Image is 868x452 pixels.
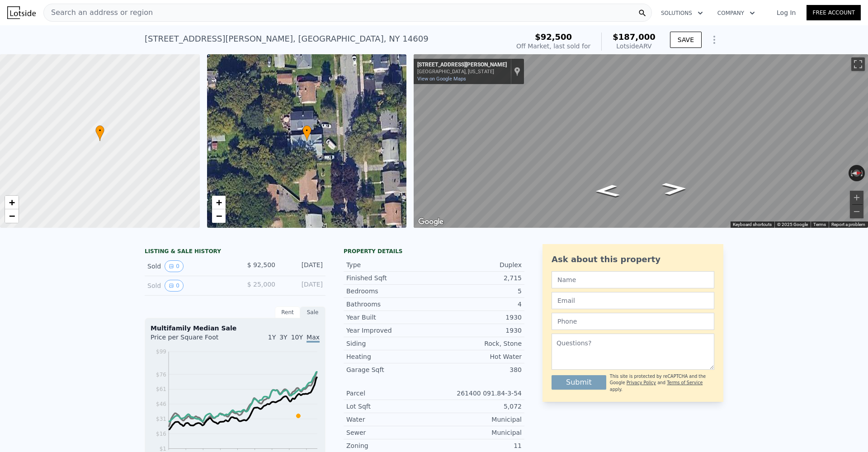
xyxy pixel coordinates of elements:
button: View historical data [165,280,184,292]
button: Reset the view [849,169,865,177]
div: Off Market, last sold for [516,42,590,51]
button: Company [710,5,762,21]
button: Toggle fullscreen view [851,57,865,71]
button: Zoom in [850,191,863,204]
div: Heating [346,352,434,361]
div: Water [346,415,434,424]
button: Show Options [705,31,723,49]
div: Ask about this property [552,253,714,266]
path: Go South, Newcomb St [584,182,630,200]
span: + [9,197,15,208]
div: Hot Water [434,352,522,361]
path: Go North, Newcomb St [652,179,698,198]
div: 11 [434,441,522,450]
div: Duplex [434,260,522,269]
a: Zoom in [212,196,226,209]
div: Sold [147,280,228,292]
div: [GEOGRAPHIC_DATA], [US_STATE] [417,69,507,75]
div: Rent [275,306,300,318]
div: 5 [434,287,522,296]
span: $187,000 [613,32,656,42]
tspan: $99 [156,348,166,355]
div: Sold [147,260,228,272]
div: Zoning [346,441,434,450]
div: Parcel [346,389,434,398]
div: [DATE] [283,280,323,292]
input: Name [552,271,714,288]
a: Zoom in [5,196,19,209]
span: 3Y [279,334,287,341]
div: Property details [344,248,524,255]
div: Type [346,260,434,269]
a: Privacy Policy [627,380,656,385]
span: $92,500 [535,32,572,42]
img: Lotside [7,6,36,19]
span: $ 25,000 [247,281,275,288]
tspan: $31 [156,416,166,422]
a: Zoom out [212,209,226,223]
div: Municipal [434,415,522,424]
div: [STREET_ADDRESS][PERSON_NAME] , [GEOGRAPHIC_DATA] , NY 14609 [145,33,429,45]
a: Terms of Service [667,380,703,385]
span: 10Y [291,334,303,341]
a: Zoom out [5,209,19,223]
span: − [9,210,15,221]
button: SAVE [670,32,702,48]
div: 4 [434,300,522,309]
span: $ 92,500 [247,261,275,268]
tspan: $61 [156,386,166,392]
img: Google [416,216,446,228]
div: 2,715 [434,273,522,282]
div: Sewer [346,428,434,437]
tspan: $16 [156,431,166,437]
a: Open this area in Google Maps (opens a new window) [416,216,446,228]
tspan: $1 [160,446,166,452]
div: Rock, Stone [434,339,522,348]
span: Search an address or region [44,7,153,18]
div: Municipal [434,428,522,437]
span: © 2025 Google [777,222,808,227]
div: Map [414,54,868,228]
a: Report a problem [831,222,865,227]
div: • [302,125,311,141]
span: Max [307,334,320,343]
div: 380 [434,365,522,374]
div: 1930 [434,313,522,322]
span: − [216,210,222,221]
a: Free Account [807,5,861,20]
div: Price per Square Foot [151,333,235,347]
button: Submit [552,375,606,390]
div: LISTING & SALE HISTORY [145,248,325,257]
span: + [216,197,222,208]
button: Rotate clockwise [860,165,865,181]
button: View historical data [165,260,184,272]
span: 1Y [268,334,276,341]
button: Rotate counterclockwise [849,165,854,181]
span: • [302,127,311,135]
button: Zoom out [850,205,863,218]
tspan: $46 [156,401,166,407]
input: Email [552,292,714,309]
button: Solutions [654,5,710,21]
button: Keyboard shortcuts [733,221,772,228]
a: View on Google Maps [417,76,466,82]
div: 1930 [434,326,522,335]
div: • [95,125,104,141]
div: 5,072 [434,402,522,411]
div: Lotside ARV [613,42,656,51]
a: Terms [813,222,826,227]
input: Phone [552,313,714,330]
div: Finished Sqft [346,273,434,282]
div: Garage Sqft [346,365,434,374]
div: [DATE] [283,260,323,272]
div: Lot Sqft [346,402,434,411]
div: Street View [414,54,868,228]
div: 261400 091.84-3-54 [434,389,522,398]
a: Log In [766,8,807,17]
div: Year Built [346,313,434,322]
div: This site is protected by reCAPTCHA and the Google and apply. [610,373,714,393]
div: Siding [346,339,434,348]
div: Sale [300,306,325,318]
div: [STREET_ADDRESS][PERSON_NAME] [417,61,507,69]
a: Show location on map [514,66,520,76]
